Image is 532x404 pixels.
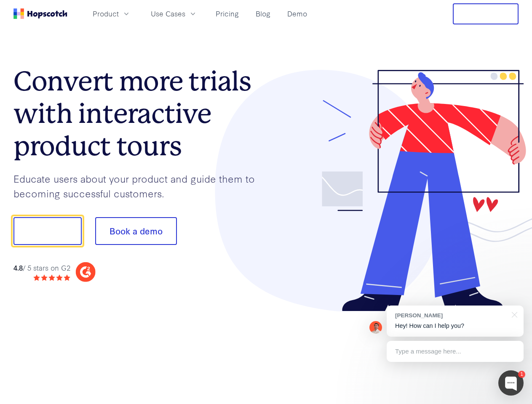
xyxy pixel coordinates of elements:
button: Book a demo [95,217,177,245]
button: Use Cases [146,7,202,21]
div: [PERSON_NAME] [395,311,507,319]
strong: 4.8 [13,263,23,272]
a: Demo [284,7,310,21]
img: Mark Spera [369,321,382,334]
span: Use Cases [151,8,185,19]
span: Product [93,8,119,19]
div: 1 [518,371,525,378]
div: / 5 stars on G2 [13,263,70,273]
p: Educate users about your product and guide them to becoming successful customers. [13,171,266,200]
h1: Convert more trials with interactive product tours [13,65,266,162]
button: Show me! [13,217,82,245]
a: Pricing [212,7,242,21]
div: Type a message here... [387,341,524,362]
a: Home [13,8,67,19]
button: Free Trial [453,3,519,24]
button: Product [88,7,136,21]
a: Blog [252,7,274,21]
p: Hey! How can I help you? [395,322,515,330]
